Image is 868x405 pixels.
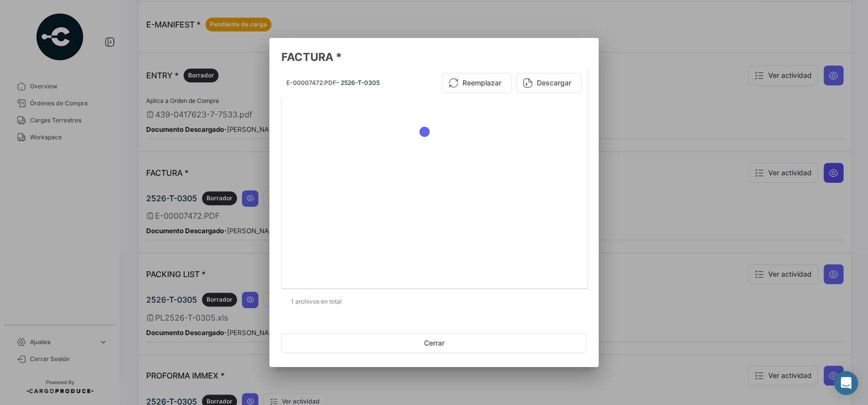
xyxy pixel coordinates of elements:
div: 1 archivos en total [281,289,587,314]
h3: FACTURA * [281,50,587,64]
button: Descargar [516,73,582,93]
div: Abrir Intercom Messenger [834,371,858,395]
button: Reemplazar [442,73,512,93]
span: E-00007472.PDF [286,79,336,86]
span: - 2526-T-0305 [336,79,380,86]
button: Cerrar [281,333,587,353]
